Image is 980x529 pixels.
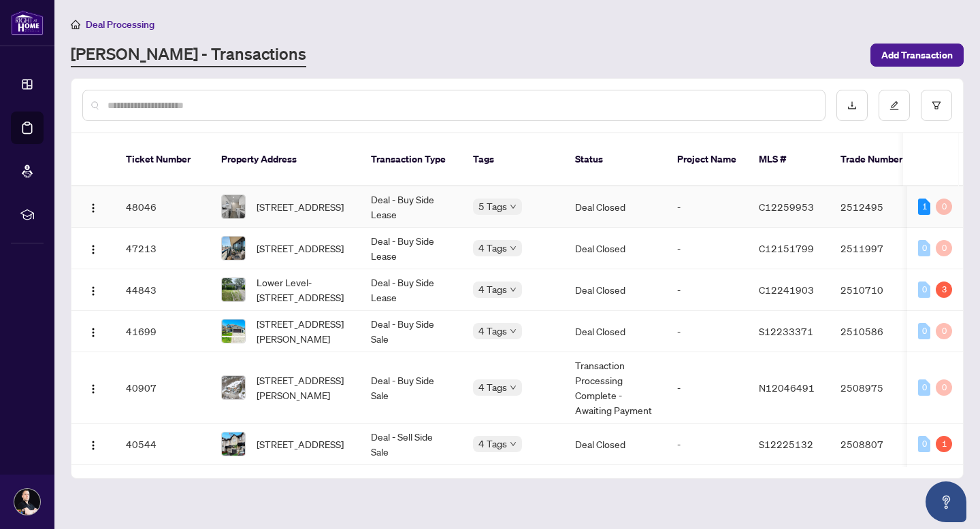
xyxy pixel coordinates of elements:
span: [STREET_ADDRESS] [257,199,344,214]
img: logo [11,10,44,35]
img: thumbnail-img [222,376,245,399]
span: C12151799 [759,242,814,254]
img: thumbnail-img [222,195,245,218]
td: Deal Closed [564,311,666,352]
span: 4 Tags [478,379,507,395]
span: edit [889,101,899,110]
span: Deal Processing [86,18,154,31]
div: 1 [936,436,952,452]
div: 0 [936,323,952,339]
span: 4 Tags [478,240,507,256]
button: Open asap [926,481,966,522]
span: 4 Tags [478,436,507,451]
button: Logo [82,377,104,398]
span: filter [932,101,941,110]
td: Deal - Buy Side Sale [360,352,462,424]
td: Deal Closed [564,228,666,269]
span: Lower Level-[STREET_ADDRESS] [257,275,349,305]
td: Deal - Buy Side Sale [360,311,462,352]
td: Deal Closed [564,186,666,228]
td: - [666,186,748,228]
td: Deal - Buy Side Lease [360,269,462,311]
img: Logo [88,244,99,255]
span: N12046491 [759,381,815,394]
button: Logo [82,433,104,455]
img: Logo [88,327,99,338]
img: Logo [88,440,99,451]
td: 2508975 [830,352,925,424]
img: thumbnail-img [222,237,245,260]
th: Ticket Number [115,133,210,186]
td: Deal - Sell Side Sale [360,424,462,465]
td: Deal Closed [564,269,666,311]
div: 0 [918,436,930,452]
img: Logo [88,383,99,394]
span: C12259953 [759,201,814,213]
span: down [510,441,517,447]
span: down [510,384,517,391]
button: Logo [82,279,104,301]
th: Project Name [666,133,748,186]
span: [STREET_ADDRESS] [257,241,344,256]
span: 4 Tags [478,323,507,339]
th: Trade Number [830,133,925,186]
img: Profile Icon [14,489,40,515]
div: 0 [918,379,930,396]
td: 44843 [115,269,210,311]
span: [STREET_ADDRESS][PERSON_NAME] [257,316,349,346]
img: thumbnail-img [222,320,245,343]
span: down [510,203,517,210]
div: 1 [918,199,930,215]
div: 0 [918,240,930,256]
td: Deal Closed [564,424,666,465]
td: - [666,311,748,352]
td: 40544 [115,424,210,465]
span: S12233371 [759,325,813,337]
th: Property Address [210,133,360,186]
td: 47213 [115,228,210,269]
td: - [666,352,748,424]
span: 5 Tags [478,199,507,214]
button: download [836,90,868,121]
span: down [510,286,517,293]
th: Transaction Type [360,133,462,186]
td: 48046 [115,186,210,228]
span: [STREET_ADDRESS] [257,437,344,451]
td: Deal - Buy Side Lease [360,186,462,228]
th: Tags [462,133,564,186]
td: - [666,269,748,311]
div: 0 [936,240,952,256]
a: [PERSON_NAME] - Transactions [71,43,306,67]
button: Logo [82,320,104,342]
button: Logo [82,196,104,218]
span: home [71,20,80,29]
span: Add Transaction [881,44,953,66]
div: 0 [918,323,930,339]
span: down [510,328,517,335]
td: 2508807 [830,424,925,465]
img: thumbnail-img [222,432,245,456]
td: - [666,424,748,465]
span: [STREET_ADDRESS][PERSON_NAME] [257,373,349,403]
button: filter [921,90,952,121]
img: Logo [88,203,99,214]
td: 2511997 [830,228,925,269]
div: 0 [936,379,952,396]
td: Transaction Processing Complete - Awaiting Payment [564,352,666,424]
th: Status [564,133,666,186]
div: 0 [936,199,952,215]
td: 41699 [115,311,210,352]
td: Deal - Buy Side Lease [360,228,462,269]
span: 4 Tags [478,281,507,297]
td: 2510586 [830,311,925,352]
button: edit [879,90,910,121]
span: down [510,245,517,252]
button: Add Transaction [870,44,964,67]
button: Logo [82,237,104,259]
div: 0 [918,281,930,298]
div: 3 [936,281,952,298]
td: - [666,228,748,269]
img: thumbnail-img [222,278,245,301]
td: 2512495 [830,186,925,228]
span: S12225132 [759,438,813,450]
